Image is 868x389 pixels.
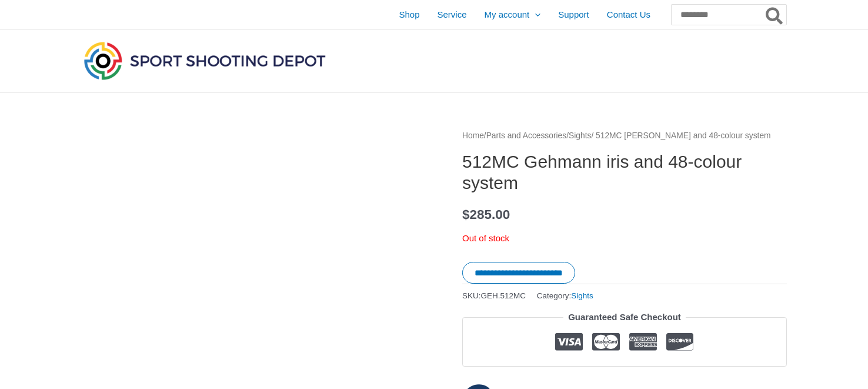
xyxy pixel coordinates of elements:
h1: 512MC Gehmann iris and 48-colour system [462,151,787,194]
p: Out of stock [462,230,787,247]
span: Category: [537,288,593,303]
button: Search [763,5,786,25]
legend: Guaranteed Safe Checkout [563,309,686,325]
bdi: 285.00 [462,207,510,222]
a: Parts and Accessories [486,131,567,140]
a: Home [462,131,484,140]
a: Sights [569,131,591,140]
span: SKU: [462,288,526,303]
nav: Breadcrumb [462,128,787,144]
span: $ [462,207,470,222]
span: GEH.512MC [481,291,526,300]
img: Sport Shooting Depot [81,39,328,82]
a: Sights [571,291,593,300]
